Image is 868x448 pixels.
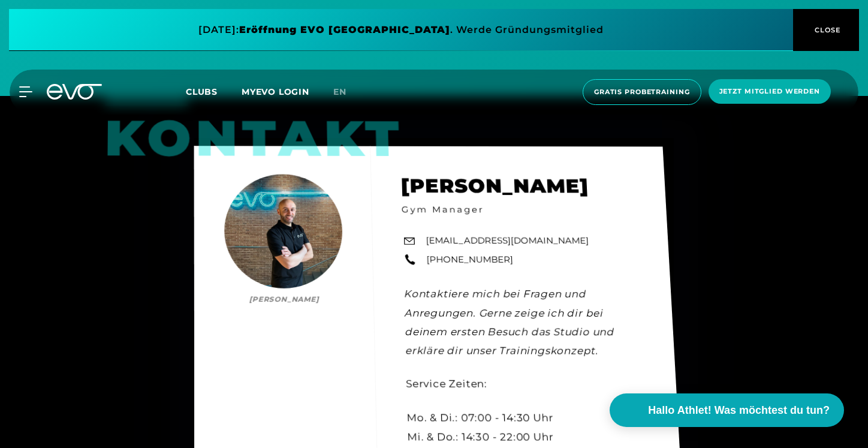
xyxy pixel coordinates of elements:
[594,87,690,97] span: Gratis Probetraining
[648,402,830,419] span: Hallo Athlet! Was möchtest du tun?
[705,79,834,105] a: Jetzt Mitglied werden
[186,86,242,97] a: Clubs
[426,234,589,248] a: [EMAIL_ADDRESS][DOMAIN_NAME]
[426,253,513,266] a: [PHONE_NUMBER]
[333,85,361,99] a: en
[186,86,218,97] span: Clubs
[242,86,309,97] a: MYEVO LOGIN
[812,25,841,35] span: CLOSE
[579,79,705,105] a: Gratis Probetraining
[333,86,346,97] span: en
[793,9,859,51] button: CLOSE
[610,393,844,427] button: Hallo Athlet! Was möchtest du tun?
[719,86,820,97] span: Jetzt Mitglied werden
